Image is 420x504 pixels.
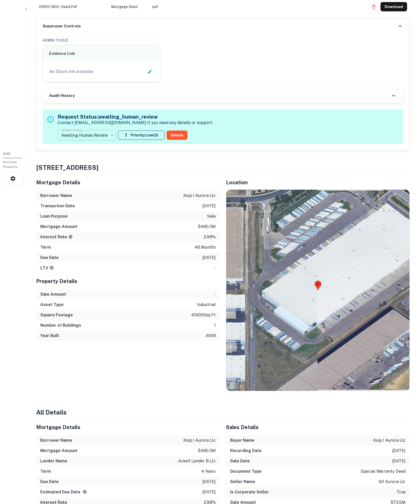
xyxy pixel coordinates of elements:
[202,479,216,485] p: [DATE]
[40,291,66,297] h6: Sale Amount
[226,423,410,431] h5: Sales Details
[146,68,154,75] button: Edit Slack Link
[392,448,406,454] p: [DATE]
[49,265,54,270] svg: LTVs displayed on the website are for informational purposes only and may be reported incorrectly...
[40,203,75,209] h6: Transaction Date
[204,234,216,240] p: 2.98%
[58,120,213,126] p: Contact [EMAIL_ADDRESS][DOMAIN_NAME] if you need any details or support.
[40,468,51,475] h6: Term
[202,255,216,261] p: [DATE]
[206,333,216,339] p: 2008
[202,489,216,495] p: [DATE]
[40,312,73,318] h6: Square Footage
[3,152,10,156] span: 0 / 10
[3,160,18,169] span: Borrower Requests
[214,265,216,271] p: -
[198,224,216,230] p: $480.3m
[202,203,216,209] p: [DATE]
[61,128,83,132] label: Update Status
[40,193,72,199] h6: Borrower Name
[40,224,77,230] h6: Mortgage Amount
[394,463,420,487] iframe: Chat Widget
[230,437,254,444] h6: Buyer Name
[40,322,81,329] h6: Number of Buildings
[43,37,403,43] h6: ADMIN TOOLS
[58,128,116,142] div: Awaiting Human Review
[40,448,77,454] h6: Mortgage Amount
[197,302,216,308] p: industrial
[198,448,216,454] p: $480.3m
[392,458,406,464] p: [DATE]
[58,113,213,121] h5: Request Status: awaiting_human_review
[380,2,407,11] button: Download
[214,291,216,297] p: -
[118,131,165,140] button: Priority:Low(3)
[40,458,67,464] h6: Lender Name
[230,458,250,464] h6: Sale Date
[226,179,410,186] h5: Location
[36,163,410,172] h4: [STREET_ADDRESS]
[40,213,68,219] h6: Loan Purpose
[378,479,406,485] p: sif aurora llc
[214,322,216,329] p: 1
[40,234,73,240] h6: Interest Rate
[361,468,406,475] p: special warranty deed
[43,23,81,29] h6: Superuser Controls
[36,277,220,285] h5: Property Details
[195,244,216,250] p: 48 months
[82,490,87,494] svg: Estimate is based on a standard schedule for this type of loan.
[68,234,73,239] svg: The interest rates displayed on the website are for informational purposes only and may be report...
[230,448,262,454] h6: Recording Date
[178,458,216,464] p: areeif lender b llc
[183,193,216,199] p: ksip i aurora llc
[191,312,216,318] p: 410000 sq ft
[183,437,216,444] p: ksip i aurora llc
[167,131,188,140] button: Delete
[230,468,262,475] h6: Document Type
[230,489,269,495] h6: Is Corporate Seller
[40,244,51,250] h6: Term
[36,423,220,431] h5: Mortgage Details
[230,479,255,485] h6: Seller Name
[36,408,410,417] h4: All Details
[40,479,59,485] h6: Due Date
[40,437,72,444] h6: Borrower Name
[40,255,59,261] h6: Due Date
[40,333,59,339] h6: Year Built
[207,213,216,219] p: sale
[40,265,54,271] h6: LTV
[36,179,220,186] h5: Mortgage Details
[396,489,406,495] p: true
[49,68,93,75] p: No Slack link available
[40,489,87,495] h6: Estimated Due Date
[49,51,154,57] h6: Evidence Link
[49,93,75,99] h6: Audit History
[40,302,64,308] h6: Asset Type
[201,468,216,475] p: 4 years
[373,437,406,444] p: ksip i aurora llc
[369,3,378,11] button: Delete file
